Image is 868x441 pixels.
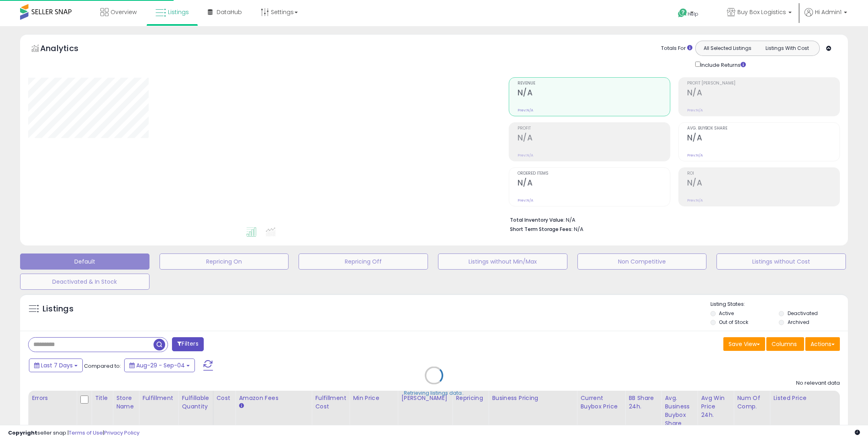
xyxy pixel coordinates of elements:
b: Short Term Storage Fees: [510,226,573,233]
button: Default [20,253,149,270]
span: DataHub [217,8,242,16]
button: Listings without Min/Max [438,253,567,270]
small: Prev: N/A [518,108,533,113]
button: Non Competitive [577,253,707,270]
span: Listings [168,8,189,16]
span: Help [688,10,698,17]
li: N/A [510,214,834,224]
small: Prev: N/A [687,108,703,113]
h2: N/A [518,88,670,99]
span: Hi Admin1 [815,8,841,16]
button: Repricing Off [299,253,428,270]
button: Deactivated & In Stock [20,274,149,290]
a: Help [671,2,714,26]
span: Revenue [518,81,670,86]
div: Totals For [661,45,692,52]
h2: N/A [687,178,839,189]
i: Get Help [678,8,688,18]
h2: N/A [518,178,670,189]
div: seller snap | | [8,429,139,437]
div: Include Returns [689,60,755,69]
h2: N/A [687,88,839,99]
button: Listings without Cost [717,253,846,270]
span: Avg. Buybox Share [687,126,839,131]
strong: Copyright [8,429,37,437]
h2: N/A [687,133,839,144]
small: Prev: N/A [518,198,533,203]
small: Prev: N/A [687,198,703,203]
small: Prev: N/A [518,153,533,158]
span: Profit [518,126,670,131]
button: All Selected Listings [698,43,757,54]
small: Prev: N/A [687,153,703,158]
span: N/A [574,225,583,233]
span: Ordered Items [518,171,670,176]
b: Total Inventory Value: [510,216,565,223]
h5: Analytics [40,43,94,56]
button: Repricing On [160,253,289,270]
div: Retrieving listings data.. [404,389,464,397]
span: Profit [PERSON_NAME] [687,81,839,86]
span: Overview [111,8,137,16]
span: ROI [687,171,839,176]
a: Hi Admin1 [805,8,847,26]
button: Listings With Cost [757,43,817,54]
h2: N/A [518,133,670,144]
span: Buy Box Logistics [737,8,786,16]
